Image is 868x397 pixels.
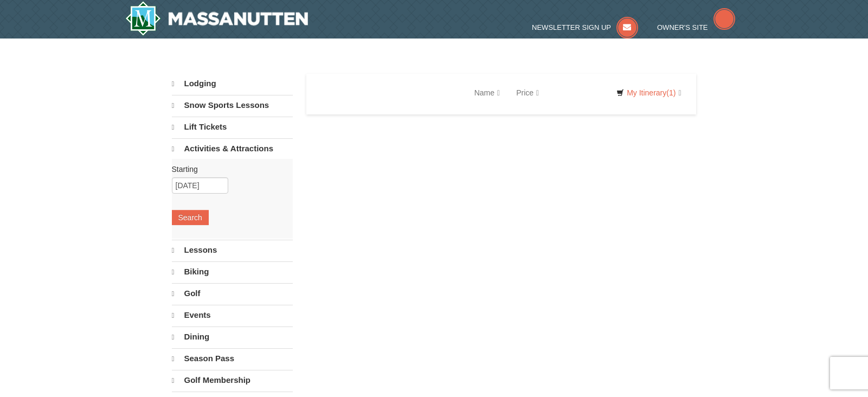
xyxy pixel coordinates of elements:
[666,88,676,97] span: (1)
[466,82,508,104] a: Name
[657,23,735,31] a: Owner's Site
[657,23,708,31] span: Owner's Site
[172,164,285,175] label: Starting
[609,85,688,101] a: My Itinerary(1)
[172,74,293,94] a: Lodging
[532,23,611,31] span: Newsletter Sign Up
[172,210,209,225] button: Search
[172,326,293,347] a: Dining
[172,138,293,159] a: Activities & Attractions
[508,82,547,104] a: Price
[172,95,293,116] a: Snow Sports Lessons
[532,23,638,31] a: Newsletter Sign Up
[172,370,293,390] a: Golf Membership
[172,283,293,304] a: Golf
[172,240,293,260] a: Lessons
[125,1,308,36] a: Massanutten Resort
[172,117,293,137] a: Lift Tickets
[172,261,293,282] a: Biking
[125,1,308,36] img: Massanutten Resort Logo
[172,348,293,369] a: Season Pass
[172,305,293,325] a: Events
